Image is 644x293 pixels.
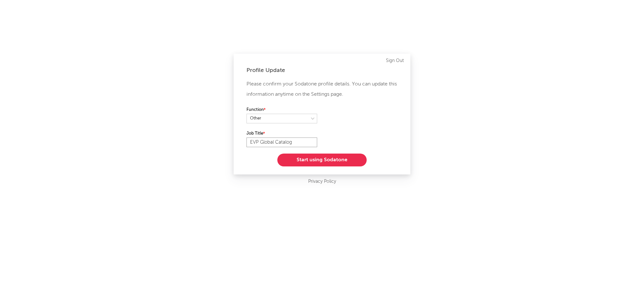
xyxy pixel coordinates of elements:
[246,79,398,100] p: Please confirm your Sodatone profile details. You can update this information anytime on the Sett...
[246,67,398,74] div: Profile Update
[386,57,404,65] a: Sign Out
[246,130,317,138] label: Job Title
[308,178,336,186] a: Privacy Policy
[246,106,317,114] label: Function
[277,154,367,166] button: Start using Sodatone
